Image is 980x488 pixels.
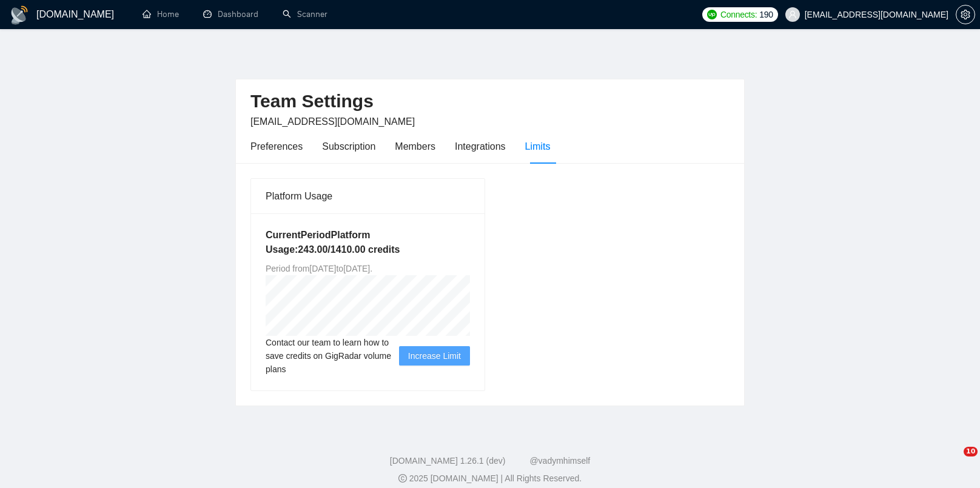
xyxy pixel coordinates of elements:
div: 2025 [DOMAIN_NAME] | All Rights Reserved. [10,472,970,485]
div: Preferences [250,139,303,154]
a: searchScanner [283,9,327,19]
span: user [788,10,797,19]
span: [EMAIL_ADDRESS][DOMAIN_NAME] [250,116,415,127]
iframe: Intercom live chat [939,447,968,476]
a: @vadymhimself [529,456,590,466]
button: Increase Limit [399,346,470,366]
span: copyright [398,474,407,483]
div: Subscription [322,139,375,154]
h2: Team Settings [250,89,730,114]
div: Limits [525,139,551,154]
span: Period from [DATE] to [DATE] . [266,264,372,273]
h5: Current Period Platform Usage: 243.00 / 1410.00 credits [266,228,470,257]
span: 190 [759,8,773,21]
button: setting [956,5,975,24]
a: [DOMAIN_NAME] 1.26.1 (dev) [390,456,506,466]
span: 10 [964,447,978,456]
div: Platform Usage [266,179,470,213]
img: upwork-logo.png [707,10,717,19]
span: Increase Limit [408,349,461,363]
span: Contact our team to learn how to save credits on GigRadar volume plans [266,336,399,376]
span: setting [956,10,975,19]
a: dashboardDashboard [203,9,258,19]
div: Members [395,139,435,154]
a: homeHome [143,9,179,19]
a: setting [956,10,975,19]
img: logo [10,5,29,25]
div: Integrations [455,139,506,154]
span: Connects: [720,8,757,21]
